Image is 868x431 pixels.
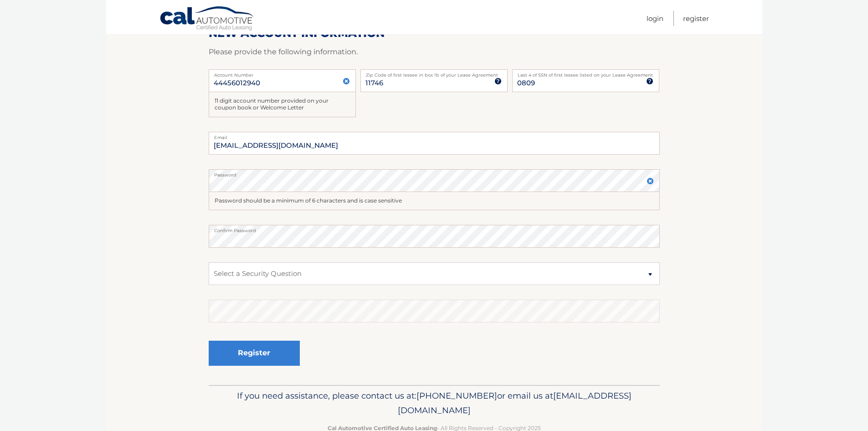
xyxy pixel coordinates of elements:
[416,390,497,401] span: [PHONE_NUMBER]
[360,69,508,92] input: Zip Code
[209,69,356,77] label: Account Number
[646,78,653,85] img: tooltip.svg
[360,69,508,77] label: Zip Code of first lessee in box 1b of your Lease Agreement
[209,169,660,177] label: Password
[209,92,356,117] div: 11 digit account number provided on your coupon book or Welcome Letter
[159,6,255,32] a: Cal Automotive
[494,78,502,85] img: tooltip.svg
[512,69,659,77] label: Last 4 of SSN of first lessee listed on your Lease Agreement
[343,78,350,85] img: close.svg
[647,11,663,26] a: Login
[398,390,632,415] span: [EMAIL_ADDRESS][DOMAIN_NAME]
[209,69,356,92] input: Account Number
[209,225,660,232] label: Confirm Password
[209,192,660,210] div: Password should be a minimum of 6 characters and is case sensitive
[683,11,709,26] a: Register
[512,69,659,92] input: SSN or EIN (last 4 digits only)
[209,46,660,58] p: Please provide the following information.
[647,177,654,185] img: close.svg
[209,341,300,366] button: Register
[215,389,654,418] p: If you need assistance, please contact us at: or email us at
[209,132,660,155] input: Email
[209,132,660,139] label: Email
